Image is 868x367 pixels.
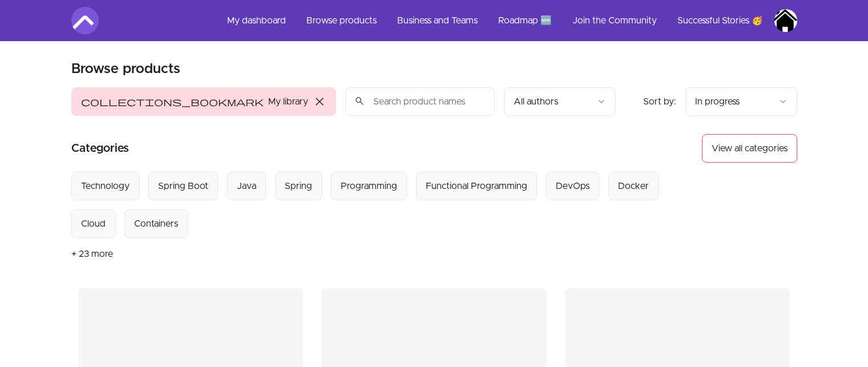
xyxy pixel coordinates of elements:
[81,217,106,231] div: Cloud
[563,7,666,34] a: Join the Community
[81,179,130,193] div: Technology
[134,217,178,231] div: Containers
[354,93,365,109] span: search
[71,134,129,163] h2: Categories
[81,95,264,108] span: collections_bookmark
[426,179,527,193] div: Functional Programming
[297,7,386,34] a: Browse products
[237,179,256,193] div: Java
[556,179,590,193] div: DevOps
[643,97,676,106] span: Sort by:
[218,7,295,34] a: My dashboard
[71,87,336,116] button: Filter by My library
[388,7,487,34] a: Business and Teams
[341,179,397,193] div: Programming
[218,7,797,34] nav: Main
[504,87,616,116] button: Filter by author
[71,238,113,270] button: + 23 more
[489,7,561,34] a: Roadmap 🆕
[668,7,772,34] a: Successful Stories 🥳
[158,179,208,193] div: Spring Boot
[702,134,797,163] button: View all categories
[774,9,797,32] img: Profile image for Muhammad Faisal Imran Khan
[345,87,495,116] input: Search product names
[618,179,649,193] div: Docker
[285,179,312,193] div: Spring
[313,95,326,108] span: close
[71,7,99,34] img: Amigoscode logo
[685,87,797,116] button: Product sort options
[71,60,180,78] h2: Browse products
